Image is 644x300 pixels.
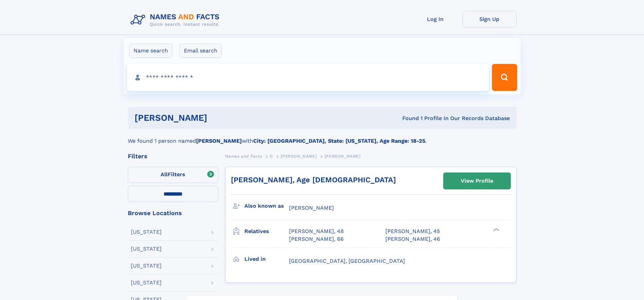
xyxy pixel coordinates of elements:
[128,129,517,145] div: We found 1 person named with .
[225,152,262,160] a: Names and Facts
[492,228,500,232] div: ❯
[253,138,425,144] b: City: [GEOGRAPHIC_DATA], State: [US_STATE], Age Range: 18-25
[289,235,344,243] a: [PERSON_NAME], 66
[270,154,273,159] span: D
[131,246,162,252] div: [US_STATE]
[196,138,242,144] b: [PERSON_NAME]
[161,171,168,178] span: All
[289,205,334,211] span: [PERSON_NAME]
[244,253,289,265] h3: Lived in
[289,258,405,264] span: [GEOGRAPHIC_DATA], [GEOGRAPHIC_DATA]
[131,229,162,235] div: [US_STATE]
[385,235,440,243] a: [PERSON_NAME], 46
[244,200,289,212] h3: Also known as
[128,210,218,216] div: Browse Locations
[131,280,162,285] div: [US_STATE]
[231,176,396,184] a: [PERSON_NAME], Age [DEMOGRAPHIC_DATA]
[281,154,317,159] span: [PERSON_NAME]
[444,173,510,189] a: View Profile
[408,11,462,27] a: Log In
[325,154,361,159] span: [PERSON_NAME]
[270,152,273,160] a: D
[244,226,289,237] h3: Relatives
[305,115,510,122] div: Found 1 Profile In Our Records Database
[129,44,172,58] label: Name search
[281,152,317,160] a: [PERSON_NAME]
[131,263,162,269] div: [US_STATE]
[180,44,222,58] label: Email search
[385,228,440,235] a: [PERSON_NAME], 45
[462,11,517,27] a: Sign Up
[128,153,218,159] div: Filters
[461,173,493,189] div: View Profile
[128,167,218,183] label: Filters
[135,114,305,122] h1: [PERSON_NAME]
[127,64,489,91] input: search input
[492,64,517,91] button: Search Button
[289,228,344,235] a: [PERSON_NAME], 48
[128,11,225,29] img: Logo Names and Facts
